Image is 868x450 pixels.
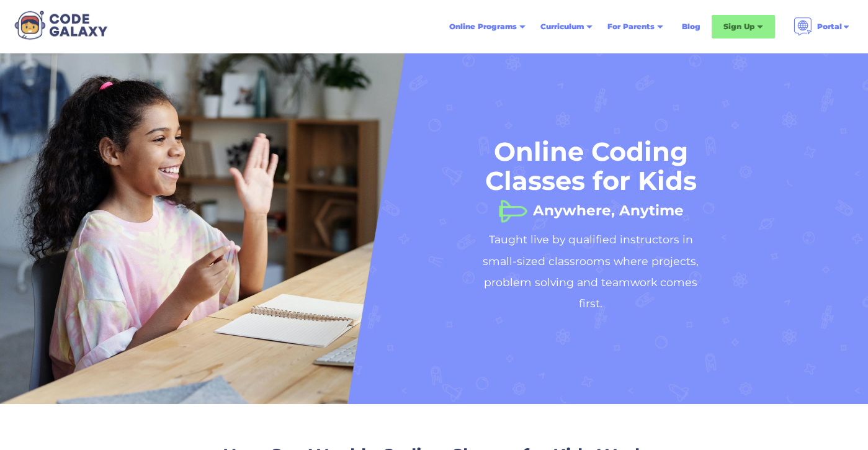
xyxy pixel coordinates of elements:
[674,16,708,38] a: Blog
[723,20,754,33] div: Sign Up
[533,198,684,210] h1: Anywhere, Anytime
[540,20,584,33] div: Curriculum
[607,20,655,33] div: For Parents
[473,229,709,315] h2: Taught live by qualified instructors in small-sized classrooms where projects, problem solving an...
[712,15,775,38] div: Sign Up
[533,16,600,38] div: Curriculum
[473,137,709,196] h1: Online Coding Classes for Kids
[600,16,671,38] div: For Parents
[786,12,858,41] div: Portal
[449,20,517,33] div: Online Programs
[817,20,842,33] div: Portal
[442,16,533,38] div: Online Programs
